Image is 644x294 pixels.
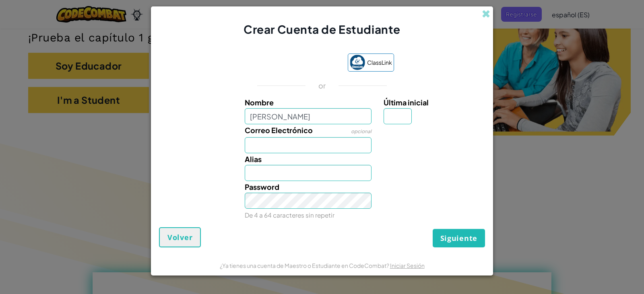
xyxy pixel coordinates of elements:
[246,54,344,72] iframe: Botón Iniciar sesión con Google
[159,227,201,247] button: Volver
[350,55,365,70] img: classlink-logo-small.png
[433,229,485,247] button: Siguiente
[351,128,372,134] span: opcional
[318,81,326,90] p: or
[245,211,334,219] small: De 4 a 64 caracteres sin repetir
[245,182,279,191] span: Password
[244,22,400,36] span: Crear Cuenta de Estudiante
[440,233,477,243] span: Siguiente
[167,232,192,242] span: Volver
[367,57,392,68] span: ClassLink
[384,98,429,107] span: Última inicial
[390,262,425,269] a: Iniciar Sesión
[245,98,274,107] span: Nombre
[220,262,390,269] span: ¿Ya tienes una cuenta de Maestro o Estudiante en CodeCombat?
[245,125,313,135] span: Correo Electrónico
[245,154,262,164] span: Alias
